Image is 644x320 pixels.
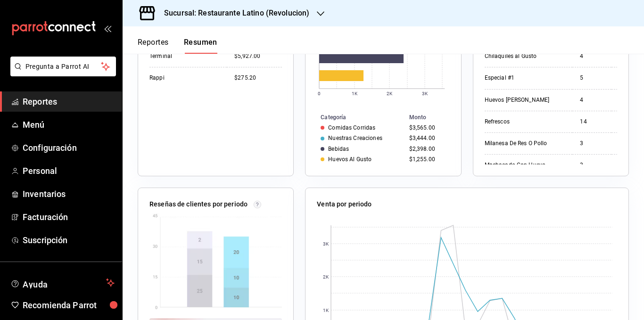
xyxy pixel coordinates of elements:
[580,74,604,82] div: 5
[234,74,282,82] div: $275.20
[7,68,116,78] a: Pregunta a Parrot AI
[485,96,565,104] div: Huevos [PERSON_NAME]
[328,124,375,131] div: Comidas Corridas
[580,96,604,104] div: 4
[422,91,428,96] text: 3K
[149,199,248,209] p: Reseñas de clientes por periodo
[328,146,349,152] div: Bebidas
[23,211,115,223] span: Facturación
[305,112,405,123] th: Categoría
[409,156,446,163] div: $1,255.00
[25,62,101,72] span: Pregunta a Parrot AI
[323,308,329,313] text: 1K
[323,274,329,279] text: 2K
[580,118,604,126] div: 14
[138,38,169,54] button: Reportes
[485,161,565,169] div: Machacado Con Huevo
[104,25,111,32] button: open_drawer_menu
[157,8,309,19] h3: Sucursal: Restaurante Latino (Revolucion)
[580,139,604,148] div: 3
[580,161,604,169] div: 3
[317,199,372,209] p: Venta por periodo
[409,124,446,131] div: $3,565.00
[328,135,382,141] div: Nuestras Creaciones
[23,277,102,288] span: Ayuda
[184,38,217,54] button: Resumen
[409,135,446,141] div: $3,444.00
[138,38,217,54] div: navigation tabs
[23,234,115,246] span: Suscripción
[328,156,372,163] div: Huevos Al Gusto
[409,146,446,152] div: $2,398.00
[23,164,115,177] span: Personal
[485,118,565,126] div: Refrescos
[23,95,115,108] span: Reportes
[23,141,115,154] span: Configuración
[149,52,219,60] div: Terminal
[352,91,358,96] text: 1K
[318,91,321,96] text: 0
[23,188,115,200] span: Inventarios
[323,241,329,246] text: 3K
[234,52,282,60] div: $5,927.00
[10,57,116,76] button: Pregunta a Parrot AI
[485,52,565,60] div: Chilaquiles al Gusto
[485,74,565,82] div: Especial #1
[23,118,115,131] span: Menú
[580,52,604,60] div: 4
[405,112,461,123] th: Monto
[23,299,115,312] span: Recomienda Parrot
[149,74,219,82] div: Rappi
[485,139,565,148] div: Milanesa De Res O Pollo
[387,91,393,96] text: 2K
